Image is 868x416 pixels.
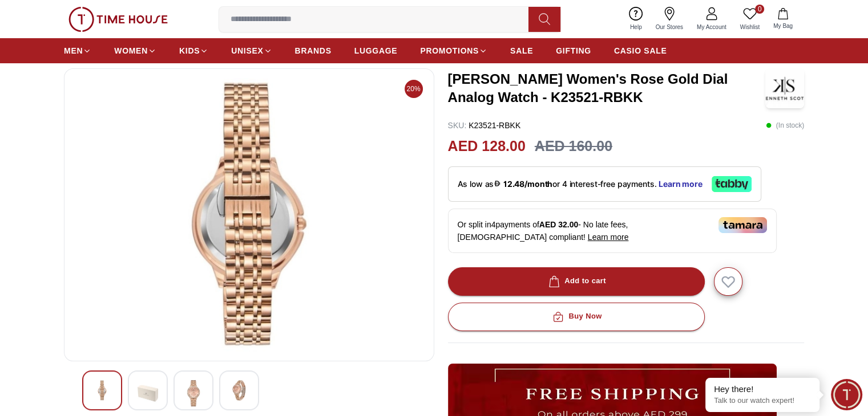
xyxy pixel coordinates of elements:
span: KIDS [179,45,200,56]
a: GIFTING [556,40,591,61]
p: ( In stock ) [766,120,804,131]
button: My Bag [766,6,800,32]
span: AED 32.00 [539,220,578,229]
a: UNISEX [231,40,272,61]
div: Buy Now [550,310,601,323]
img: Kenneth Scott Women's Rose Gold Dial Analog Watch - K23521-RBKK [229,380,249,401]
a: KIDS [179,40,208,61]
span: My Account [692,23,731,31]
span: LUGGAGE [354,45,398,56]
img: Kenneth Scott Women's Rose Gold Dial Analog Watch - K23521-RBKK [183,380,204,406]
a: MEN [64,40,91,61]
span: Help [625,23,647,31]
a: WOMEN [114,40,156,61]
a: PROMOTIONS [420,40,487,61]
div: Hey there! [714,384,811,395]
span: PROMOTIONS [420,45,479,56]
a: CASIO SALE [614,40,667,61]
img: Kenneth Scott Women's Rose Gold Dial Analog Watch - K23521-RBKK [138,380,158,406]
span: WOMEN [114,45,148,56]
span: SKU : [448,121,467,130]
img: Tamara [718,217,767,233]
span: My Bag [769,22,797,30]
img: Kenneth Scott Women's Rose Gold Dial Analog Watch - K23521-RBKK [74,78,425,352]
p: K23521-RBKK [448,120,521,131]
img: Kenneth Scott Women's Rose Gold Dial Analog Watch - K23521-RBKK [765,68,804,108]
div: Add to cart [546,275,606,288]
span: GIFTING [556,45,591,56]
img: ... [68,7,168,32]
span: 20% [405,80,423,98]
p: Talk to our watch expert! [714,396,811,406]
a: Our Stores [649,5,690,34]
h2: AED 128.00 [448,136,526,157]
a: BRANDS [295,40,332,61]
div: Chat Widget [831,379,862,410]
span: UNISEX [231,45,263,56]
div: Or split in 4 payments of - No late fees, [DEMOGRAPHIC_DATA] compliant! [448,209,777,253]
button: Add to cart [448,267,705,296]
span: Our Stores [651,23,688,31]
a: LUGGAGE [354,40,398,61]
span: MEN [64,45,83,56]
span: Learn more [588,233,629,242]
a: Help [623,5,649,34]
span: BRANDS [295,45,332,56]
a: SALE [510,40,533,61]
h3: [PERSON_NAME] Women's Rose Gold Dial Analog Watch - K23521-RBKK [448,70,765,107]
span: CASIO SALE [614,45,667,56]
span: Wishlist [736,23,764,31]
img: Kenneth Scott Women's Rose Gold Dial Analog Watch - K23521-RBKK [92,380,112,401]
h3: AED 160.00 [535,136,612,157]
a: 0Wishlist [733,5,766,34]
button: Buy Now [448,303,705,331]
span: SALE [510,45,533,56]
span: 0 [755,5,764,14]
